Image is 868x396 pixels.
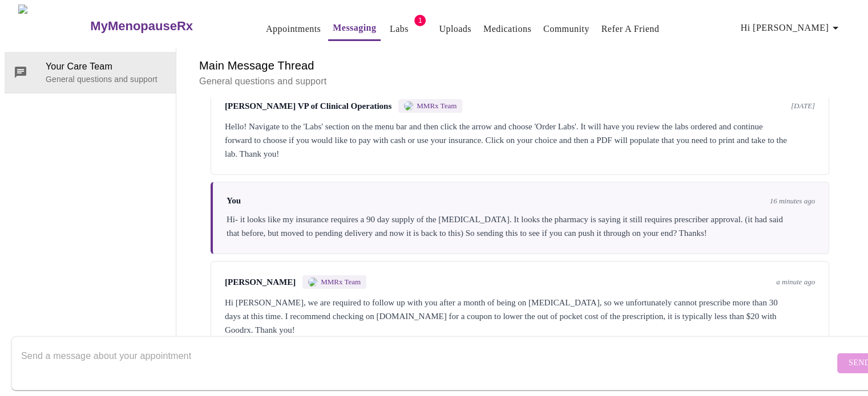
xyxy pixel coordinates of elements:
[89,6,239,46] a: MyMenopauseRx
[261,18,325,40] button: Appointments
[227,213,815,240] div: Hi- it looks like my insurance requires a 90 day supply of the [MEDICAL_DATA]. It looks the pharm...
[225,101,391,111] span: [PERSON_NAME] VP of Clinical Operations
[776,277,815,287] span: a minute ago
[543,21,590,37] a: Community
[199,56,841,75] h6: Main Message Thread
[90,19,193,34] h3: MyMenopauseRx
[601,21,660,37] a: Refer a Friend
[321,277,361,287] span: MMRx Team
[483,21,531,37] a: Medications
[199,75,841,88] p: General questions and support
[227,196,241,206] span: You
[381,18,417,40] button: Labs
[390,21,409,37] a: Labs
[736,17,847,39] button: Hi [PERSON_NAME]
[539,18,594,40] button: Community
[5,52,176,93] div: Your Care TeamGeneral questions and support
[479,18,536,40] button: Medications
[266,21,321,37] a: Appointments
[18,5,89,47] img: MyMenopauseRx Logo
[225,277,296,287] span: [PERSON_NAME]
[434,18,476,40] button: Uploads
[328,17,381,41] button: Messaging
[225,296,815,337] div: Hi [PERSON_NAME], we are required to follow up with you after a month of being on [MEDICAL_DATA],...
[46,74,167,85] p: General questions and support
[225,120,815,161] div: Hello! Navigate to the 'Labs' section on the menu bar and then click the arrow and choose 'Order ...
[439,21,471,37] a: Uploads
[791,101,815,111] span: [DATE]
[333,20,376,36] a: Messaging
[770,197,815,206] span: 16 minutes ago
[597,18,664,40] button: Refer a Friend
[404,101,413,111] img: MMRX
[308,277,317,287] img: MMRX
[417,101,457,111] span: MMRx Team
[46,60,167,74] span: Your Care Team
[741,20,842,36] span: Hi [PERSON_NAME]
[21,345,834,381] textarea: Send a message about your appointment
[414,15,426,26] span: 1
